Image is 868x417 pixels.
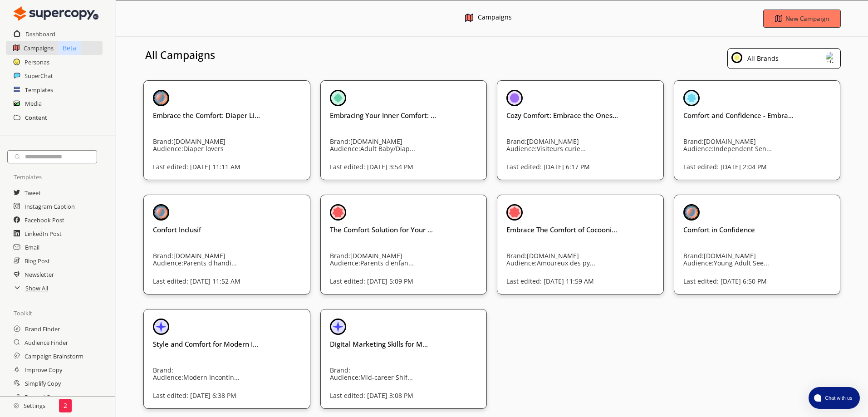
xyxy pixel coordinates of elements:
[153,392,319,399] p: Last edited: [DATE] 6:38 PM
[330,138,484,145] p: Brand: [DOMAIN_NAME]
[683,90,700,106] img: Close
[25,97,42,110] a: Media
[330,163,496,171] p: Last edited: [DATE] 3:54 PM
[58,41,81,55] p: Beta
[465,14,473,22] img: Close
[763,10,841,28] button: New Campaign
[47,54,70,59] div: Domaine
[683,260,838,267] p: Audience: Young Adult See...
[25,27,55,41] h2: Dashboard
[153,252,307,260] p: Brand: [DOMAIN_NAME]
[330,145,484,152] p: Audience: Adult Baby/Diap...
[330,339,478,348] h3: Digital Marketing Skills for M...
[25,349,83,363] a: Campaign Brainstorm
[330,252,484,260] p: Brand: [DOMAIN_NAME]
[113,54,139,59] div: Mots-clés
[25,227,62,240] a: LinkedIn Post
[24,24,67,31] div: Domaine: [URL]
[25,15,44,22] div: v 4.0.25
[25,268,54,281] a: Newsletter
[821,394,854,402] span: Chat with us
[330,367,484,374] p: Brand:
[25,213,64,227] a: Facebook Post
[24,41,54,55] a: Campaigns
[153,138,307,145] p: Brand: [DOMAIN_NAME]
[25,83,53,97] a: Templates
[506,204,523,221] img: Close
[153,367,307,374] p: Brand:
[103,53,110,60] img: tab_keywords_by_traffic_grey.svg
[153,204,169,221] img: Close
[478,14,512,23] div: Campaigns
[64,402,67,409] p: 2
[153,163,319,171] p: Last edited: [DATE] 11:11 AM
[15,15,22,22] img: logo_orange.svg
[25,377,61,390] a: Simplify Copy
[506,90,523,106] img: Close
[153,111,301,120] h3: Embrace the Comfort: Diaper Li...
[14,5,98,23] img: Close
[25,69,53,83] a: SuperChat
[330,392,496,399] p: Last edited: [DATE] 3:08 PM
[683,278,849,285] p: Last edited: [DATE] 6:50 PM
[683,145,838,152] p: Audience: Independent Sen...
[153,145,307,152] p: Audience: Diaper lovers
[25,336,68,349] a: Audience Finder
[683,225,831,234] h3: Comfort in Confidence
[25,55,49,69] a: Personas
[153,339,301,348] h3: Style and Comfort for Modern I...
[153,278,319,285] p: Last edited: [DATE] 11:52 AM
[25,200,75,213] a: Instagram Caption
[506,163,672,171] p: Last edited: [DATE] 6:17 PM
[683,111,831,120] h3: Comfort and Confidence - Embra...
[683,163,849,171] p: Last edited: [DATE] 2:04 PM
[330,260,484,267] p: Audience: Parents d'enfan...
[683,138,838,145] p: Brand: [DOMAIN_NAME]
[153,319,169,335] img: Close
[25,111,47,124] a: Content
[14,403,19,408] img: Close
[330,225,478,234] h3: The Comfort Solution for Your ...
[25,390,60,404] a: Expand Copy
[330,204,346,221] img: Close
[506,278,672,285] p: Last edited: [DATE] 11:59 AM
[683,252,838,260] p: Brand: [DOMAIN_NAME]
[744,52,779,65] div: All Brands
[506,260,661,267] p: Audience: Amoureux des py...
[25,240,39,254] a: Email
[25,281,48,295] a: Show All
[15,24,22,31] img: website_grey.svg
[25,186,41,200] a: Tweet
[330,90,346,106] img: Close
[731,52,742,63] img: Close
[153,260,307,267] p: Audience: Parents d'handi...
[785,15,829,23] b: New Campaign
[145,48,215,62] h3: All Campaigns
[25,322,60,336] a: Brand Finder
[826,52,837,63] img: Close
[153,374,307,381] p: Audience: Modern Incontin...
[25,254,50,268] h2: Blog Post
[25,363,62,377] a: Improve Copy
[330,319,346,335] img: Close
[37,53,44,60] img: tab_domain_overview_orange.svg
[506,225,654,234] h3: Embrace The Comfort of Cocooni...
